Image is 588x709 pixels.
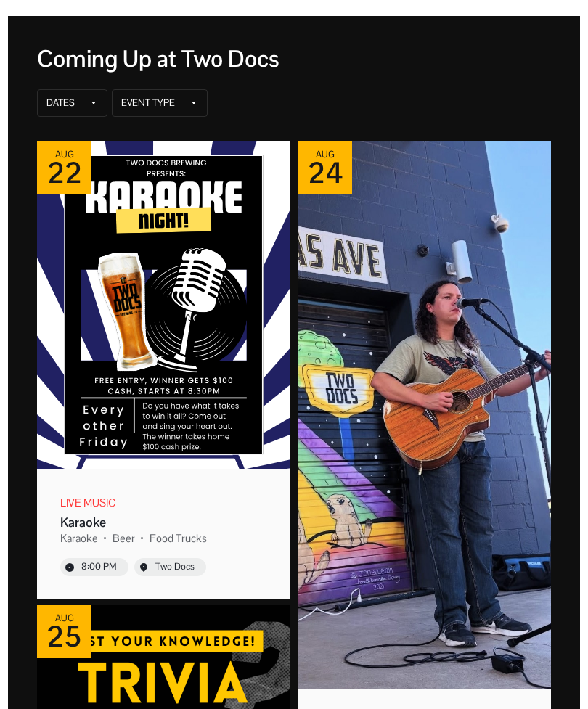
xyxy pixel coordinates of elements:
[60,514,267,530] div: Event name
[33,137,294,603] div: Event: Karaoke
[121,97,175,109] div: Event Type
[37,45,551,73] div: Coming Up at Two Docs
[155,561,195,573] div: Event location
[113,531,135,546] div: Beer
[47,149,82,160] div: Aug
[46,97,75,109] div: Dates
[298,141,352,194] div: Event date: August 24
[308,149,343,160] div: Aug
[81,561,117,573] div: Event time: 8:00 PM
[37,141,290,469] img: Picture for 'Karaoke' event
[37,605,91,658] div: Event date: August 25
[46,613,82,623] div: Aug
[60,496,115,511] div: Event category
[60,531,267,546] div: Event tags
[46,623,82,649] div: 25
[47,160,82,186] div: 22
[60,531,98,546] div: Karaoke
[308,160,343,186] div: 24
[298,141,551,689] img: Picture for '502 JAM' event
[37,141,91,194] div: Event date: August 22
[150,531,207,546] div: Food Trucks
